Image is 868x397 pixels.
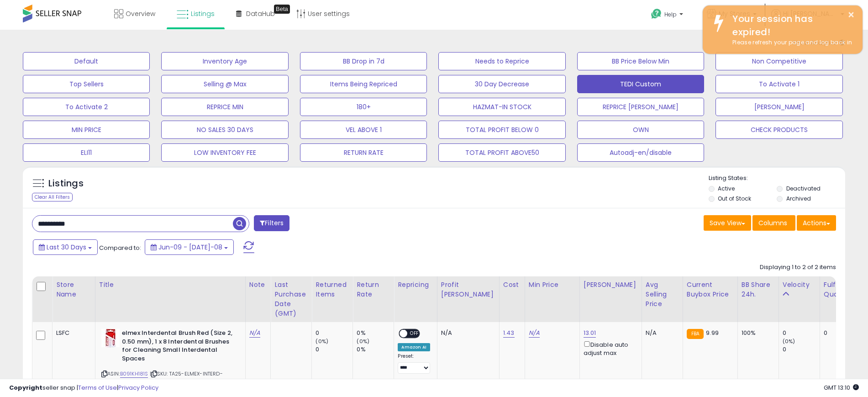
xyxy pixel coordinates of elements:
[783,338,795,345] small: (0%)
[78,383,117,392] a: Terms of Use
[56,329,88,337] div: LSFC
[300,98,427,116] button: 180+
[584,328,596,338] a: 13.01
[715,75,842,93] button: To Activate 1
[577,143,704,162] button: Autoadj-en/disable
[715,98,842,116] button: [PERSON_NAME]
[718,195,751,202] label: Out of Stock
[161,75,288,93] button: Selling @ Max
[687,329,704,339] small: FBA
[709,174,845,183] p: Listing States:
[47,243,86,252] span: Last 30 Days
[824,383,859,392] span: 2025-08-10 13:10 GMT
[274,280,308,318] div: Last Purchase Date (GMT)
[786,195,811,202] label: Archived
[577,98,704,116] button: REPRICE [PERSON_NAME]
[9,383,42,392] strong: Copyright
[398,343,430,351] div: Amazon AI
[441,280,495,299] div: Profit [PERSON_NAME]
[300,143,427,162] button: RETURN RATE
[357,338,369,345] small: (0%)
[357,280,390,299] div: Return Rate
[99,280,242,290] div: Title
[646,280,679,309] div: Avg Selling Price
[398,353,430,374] div: Preset:
[584,280,638,290] div: [PERSON_NAME]
[316,338,328,345] small: (0%)
[161,98,288,116] button: REPRICE MIN
[23,52,150,70] button: Default
[715,121,842,139] button: CHECK PRODUCTS
[584,339,635,357] div: Disable auto adjust max
[23,98,150,116] button: To Activate 2
[9,384,158,392] div: seller snap | |
[646,329,676,337] div: N/A
[644,1,692,30] a: Help
[687,280,734,299] div: Current Buybox Price
[529,328,540,338] a: N/A
[715,52,842,70] button: Non Competitive
[797,215,836,231] button: Actions
[503,328,515,338] a: 1.43
[23,143,150,162] button: ELI11
[438,121,565,139] button: TOTAL PROFIT BELOW 0
[503,280,521,290] div: Cost
[824,280,855,299] div: Fulfillable Quantity
[786,185,821,192] label: Deactivated
[316,329,352,337] div: 0
[246,9,275,18] span: DataHub
[158,243,222,252] span: Jun-09 - [DATE]-08
[191,9,215,18] span: Listings
[126,9,155,18] span: Overview
[577,75,704,93] button: TEDI Custom
[145,239,234,255] button: Jun-09 - [DATE]-08
[33,239,98,255] button: Last 30 Days
[357,345,394,354] div: 0%
[577,121,704,139] button: OWN
[441,329,492,337] div: N/A
[438,75,565,93] button: 30 Day Decrease
[101,329,120,347] img: 41tDihREeIL._SL40_.jpg
[357,329,394,337] div: 0%
[118,383,158,392] a: Privacy Policy
[438,98,565,116] button: HAZMAT-IN STOCK
[758,218,787,228] span: Columns
[122,329,233,365] b: elmex Interdental Brush Red (Size 2, 0.50 mm), 1 x 8 Interdental Brushes for Cleaning Small Inter...
[577,52,704,70] button: BB Price Below Min
[23,75,150,93] button: Top Sellers
[23,121,150,139] button: MIN PRICE
[161,143,288,162] button: LOW INVENTORY FEE
[101,370,223,384] span: | SKU: TA25-ELMEX-INTERD-BRUSH-RED-S2-8-US-X1
[847,9,855,21] button: ×
[300,52,427,70] button: BB Drop in 7d
[783,345,820,354] div: 0
[726,38,856,47] div: Please refresh your page and log back in
[274,5,290,14] div: Tooltip anchor
[56,280,91,299] div: Store Name
[408,330,422,338] span: OFF
[824,329,852,337] div: 0
[120,370,148,378] a: B091KH181S
[664,11,677,18] span: Help
[651,8,662,20] i: Get Help
[48,177,84,190] h5: Listings
[398,280,433,290] div: Repricing
[529,280,576,290] div: Min Price
[783,280,816,290] div: Velocity
[438,52,565,70] button: Needs to Reprice
[300,121,427,139] button: VEL ABOVE 1
[783,329,820,337] div: 0
[249,280,267,290] div: Note
[254,215,289,231] button: Filters
[752,215,795,231] button: Columns
[726,12,856,38] div: Your session has expired!
[438,143,565,162] button: TOTAL PROFIT ABOVE50
[742,280,775,299] div: BB Share 24h.
[706,328,719,337] span: 9.99
[32,193,73,201] div: Clear All Filters
[300,75,427,93] button: Items Being Repriced
[316,280,349,299] div: Returned Items
[760,263,836,272] div: Displaying 1 to 2 of 2 items
[161,52,288,70] button: Inventory Age
[249,328,260,338] a: N/A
